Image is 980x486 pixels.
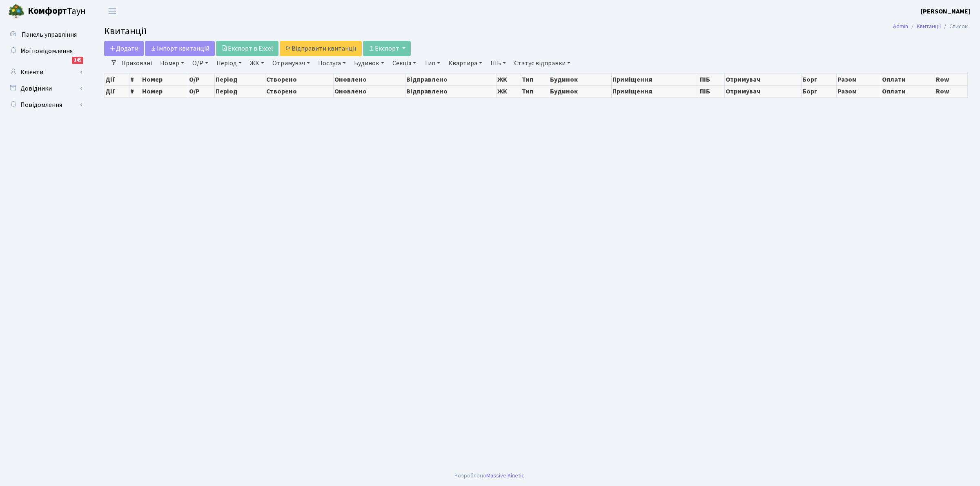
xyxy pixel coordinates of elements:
th: Оплати [881,85,935,97]
span: Таун [28,4,86,18]
th: # [129,85,141,97]
a: Мої повідомлення145 [4,43,86,59]
li: Список [941,22,968,31]
th: Оплати [881,73,935,85]
th: Створено [265,85,334,97]
button: Переключити навігацію [102,4,122,18]
b: Комфорт [28,4,67,18]
th: Номер [141,73,188,85]
a: Клієнти [4,64,86,80]
th: ПІБ [699,73,725,85]
a: Послуга [315,56,349,70]
a: Квитанції [917,22,941,31]
a: Admin [893,22,908,31]
span: Квитанції [104,24,147,38]
th: О/Р [188,85,215,97]
th: Row [935,73,968,85]
div: 145 [72,57,83,64]
th: Оновлено [334,73,405,85]
a: Панель управління [4,27,86,43]
th: О/Р [188,73,215,85]
th: Номер [141,85,188,97]
a: Приховані [118,56,155,70]
th: Відправлено [405,73,496,85]
th: Тип [521,85,549,97]
th: ЖК [496,85,521,97]
th: Дії [105,85,129,97]
span: Панель управління [22,30,77,39]
a: Будинок [351,56,387,70]
a: Iмпорт квитанцій [145,41,215,56]
th: Отримувач [724,73,802,85]
th: Разом [837,85,881,97]
img: logo.png [8,3,24,20]
th: Борг [802,73,837,85]
span: Мої повідомлення [20,47,73,55]
th: # [129,73,141,85]
th: Оновлено [334,85,405,97]
a: ПІБ [487,56,509,70]
span: Додати [109,44,138,53]
a: Додати [104,41,144,56]
a: Експорт в Excel [216,41,278,56]
th: Борг [802,85,837,97]
th: Тип [521,73,549,85]
th: Приміщення [612,73,699,85]
a: [PERSON_NAME] [921,7,970,16]
a: Відправити квитанції [280,41,362,56]
a: Довідники [4,80,86,97]
a: Повідомлення [4,97,86,113]
a: Тип [421,56,443,70]
a: Massive Kinetic [486,471,524,480]
a: О/Р [189,56,212,70]
th: Row [935,85,968,97]
th: Приміщення [612,85,699,97]
a: Отримувач [269,56,313,70]
th: Отримувач [724,85,802,97]
button: Експорт [363,41,411,56]
th: Період [215,85,265,97]
a: Секція [389,56,419,70]
th: Створено [265,73,334,85]
th: Разом [837,73,881,85]
a: ЖК [247,56,267,70]
div: Розроблено . [454,471,526,480]
a: Статус відправки [511,56,574,70]
th: Період [215,73,265,85]
th: Будинок [549,73,612,85]
th: ПІБ [699,85,725,97]
a: Період [213,56,245,70]
a: Квартира [445,56,486,70]
a: Номер [157,56,187,70]
th: Відправлено [405,85,496,97]
nav: breadcrumb [881,18,980,35]
th: Будинок [549,85,612,97]
th: Дії [105,73,129,85]
th: ЖК [496,73,521,85]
